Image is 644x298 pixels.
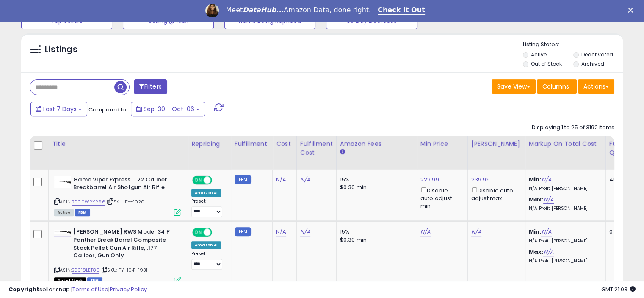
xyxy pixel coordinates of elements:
div: Cost [276,139,293,148]
i: DataHub... [243,6,284,14]
div: 15% [340,176,410,184]
span: | SKU: PY-1020 [107,198,144,205]
span: Columns [542,82,569,91]
div: 15% [340,228,410,236]
p: N/A Profit [PERSON_NAME] [529,258,599,264]
span: FBM [75,209,90,216]
span: All listings currently available for purchase on Amazon [54,209,74,216]
div: Meet Amazon Data, done right. [226,6,371,14]
small: FBM [235,175,251,184]
div: Preset: [191,251,224,270]
a: N/A [541,175,551,184]
div: ASIN: [54,176,181,215]
p: Listing States: [523,41,623,49]
b: [PERSON_NAME] RWS Model 34 P Panther Break Barrel Composite Stock Pellet Gun Air Rifle, .177 Cali... [73,228,176,262]
b: Min: [529,175,542,184]
span: 2025-10-14 21:03 GMT [601,285,636,293]
b: Gamo Viper Express 0.22 Caliber Breakbarrel Air Shotgun Air Rifle [73,176,176,194]
span: OFF [211,229,224,236]
a: N/A [471,228,481,236]
a: N/A [300,228,310,236]
a: Terms of Use [72,285,108,293]
th: The percentage added to the cost of goods (COGS) that forms the calculator for Min & Max prices. [525,136,605,170]
img: Profile image for Georgie [205,4,219,17]
div: Preset: [191,198,224,217]
button: Save View [492,79,536,94]
div: Amazon AI [191,241,221,249]
button: Filters [134,79,167,94]
label: Archived [581,60,604,67]
b: Max: [529,195,544,203]
a: N/A [420,228,431,236]
div: [PERSON_NAME] [471,139,522,148]
a: N/A [300,175,310,184]
a: N/A [276,228,286,236]
button: Last 7 Days [30,102,87,116]
strong: Copyright [8,285,39,293]
h5: Listings [45,44,77,56]
div: 0 [609,228,636,236]
div: $0.30 min [340,236,410,244]
a: 229.99 [420,175,439,184]
div: seller snap | | [8,286,147,294]
div: Fulfillment Cost [300,139,333,157]
div: Disable auto adjust max [471,186,519,202]
span: ON [193,176,204,184]
div: Disable auto adjust min [420,186,461,210]
img: 31cMU8ClVzL._SL40_.jpg [54,176,71,188]
span: Last 7 Days [43,105,77,113]
div: Min Price [420,139,464,148]
div: Fulfillable Quantity [609,139,638,157]
small: FBM [235,227,251,236]
p: N/A Profit [PERSON_NAME] [529,206,599,212]
b: Max: [529,248,544,256]
label: Deactivated [581,51,613,58]
p: N/A Profit [PERSON_NAME] [529,186,599,192]
a: N/A [543,248,553,256]
div: Displaying 1 to 25 of 3192 items [532,124,614,132]
a: Check It Out [378,6,425,15]
span: Sep-30 - Oct-06 [144,105,194,113]
a: N/A [276,175,286,184]
label: Active [531,51,547,58]
div: Close [628,8,636,13]
div: Title [52,139,184,148]
label: Out of Stock [531,60,562,67]
a: B000W2YR96 [72,198,105,206]
button: Actions [578,79,614,94]
div: Amazon Fees [340,139,413,148]
div: 453 [609,176,636,184]
a: B0018LET8E [72,267,99,274]
div: Repricing [191,139,227,148]
button: Sep-30 - Oct-06 [131,102,205,116]
span: Compared to: [88,106,127,114]
a: Privacy Policy [110,285,147,293]
b: Min: [529,228,542,236]
small: Amazon Fees. [340,148,345,156]
a: N/A [543,195,553,204]
a: N/A [541,228,551,236]
div: Markup on Total Cost [529,139,602,148]
span: OFF [211,176,224,184]
a: 239.99 [471,175,490,184]
div: $0.30 min [340,184,410,191]
div: Fulfillment [235,139,269,148]
span: ON [193,229,204,236]
button: Columns [537,79,577,94]
p: N/A Profit [PERSON_NAME] [529,238,599,244]
img: 21HHxTPBfvL._SL40_.jpg [54,230,71,234]
span: | SKU: PY-1041-1931 [100,267,147,273]
div: Amazon AI [191,189,221,197]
